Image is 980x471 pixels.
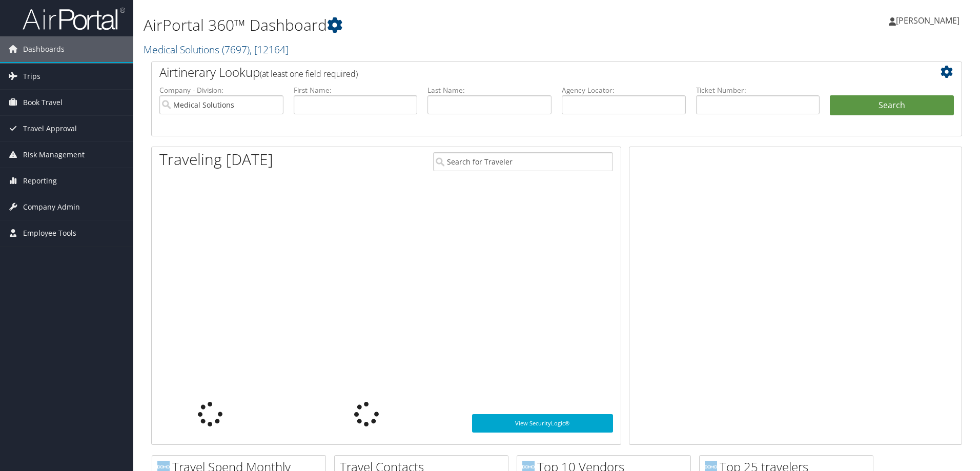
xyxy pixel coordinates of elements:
label: First Name: [294,85,418,95]
span: Reporting [23,168,57,194]
span: Employee Tools [23,220,76,246]
a: Medical Solutions [144,43,289,56]
span: Risk Management [23,142,85,168]
span: Company Admin [23,194,80,220]
h1: Traveling [DATE] [159,149,273,170]
span: Trips [23,64,40,89]
label: Company - Division: [159,85,283,95]
h2: Airtinerary Lookup [159,64,886,81]
input: Search for Traveler [433,152,613,171]
h1: AirPortal 360™ Dashboard [144,14,695,36]
label: Ticket Number: [696,85,820,95]
label: Last Name: [427,85,552,95]
a: View SecurityLogic® [472,414,613,433]
label: Agency Locator: [562,85,686,95]
button: Search [830,95,954,116]
span: Dashboards [23,36,65,62]
a: [PERSON_NAME] [889,5,970,36]
img: airportal-logo.png [23,7,125,31]
span: [PERSON_NAME] [896,15,959,26]
span: ( 7697 ) [222,43,250,56]
span: Travel Approval [23,116,77,141]
span: (at least one field required) [260,68,358,79]
span: , [ 12164 ] [250,43,289,56]
span: Book Travel [23,90,63,115]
